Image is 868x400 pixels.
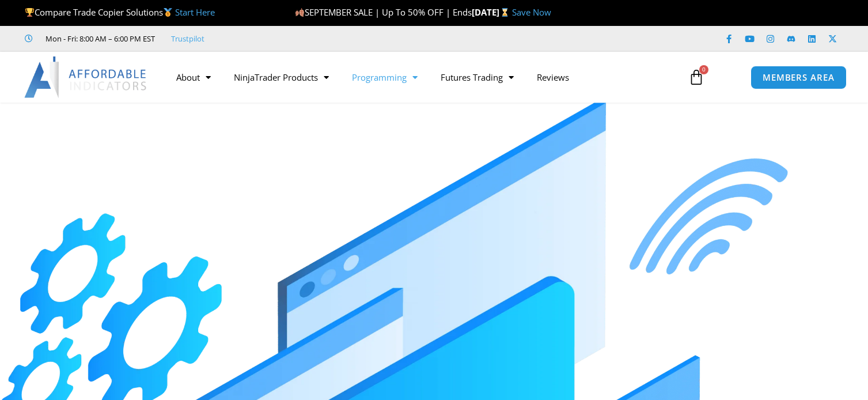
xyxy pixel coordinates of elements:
a: Trustpilot [171,32,204,46]
a: Save Now [512,6,551,18]
span: SEPTEMBER SALE | Up To 50% OFF | Ends [295,6,472,18]
span: 0 [699,65,708,74]
span: Mon - Fri: 8:00 AM – 6:00 PM EST [43,32,155,46]
a: NinjaTrader Products [222,64,340,90]
img: 🍂 [295,8,304,17]
a: Futures Trading [429,64,525,90]
a: Programming [340,64,429,90]
img: LogoAI | Affordable Indicators – NinjaTrader [24,56,148,98]
nav: Menu [165,64,677,90]
img: 🥇 [164,8,172,17]
a: MEMBERS AREA [751,66,847,89]
strong: [DATE] [472,6,511,18]
img: 🏆 [25,8,34,17]
span: MEMBERS AREA [763,73,835,82]
a: Start Here [175,6,215,18]
span: Compare Trade Copier Solutions [25,6,215,18]
a: Reviews [525,64,581,90]
img: ⌛ [501,8,509,17]
a: About [165,64,222,90]
a: 0 [671,61,722,94]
